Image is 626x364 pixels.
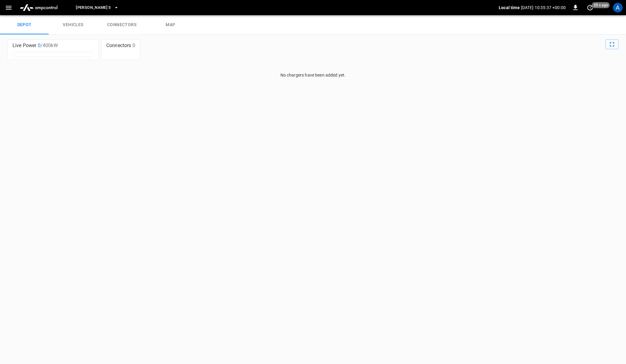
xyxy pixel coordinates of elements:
[49,15,97,35] a: vehicles
[17,2,60,13] img: ampcontrol.io logo
[499,5,520,11] p: Local time
[76,4,111,11] span: [PERSON_NAME] 5
[73,2,121,14] button: [PERSON_NAME] 5
[521,5,566,11] p: [DATE] 10:35:37 +00:00
[106,42,135,49] div: Connectors
[605,39,619,49] button: Full Screen
[146,15,195,35] a: map
[12,42,93,49] div: Live Power
[592,2,610,8] span: 20 s ago
[613,3,623,12] div: profile-icon
[585,3,595,12] button: set refresh interval
[97,15,146,35] a: connectors
[17,72,609,78] div: No chargers have been added yet.
[132,43,135,48] span: 0
[40,43,58,48] span: / 400 kW
[38,43,40,48] span: 0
